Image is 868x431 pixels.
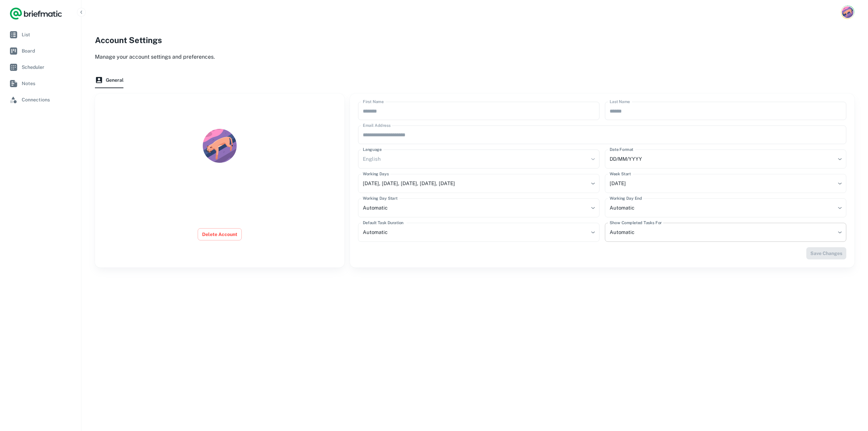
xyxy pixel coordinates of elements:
[107,229,119,233] span: Help
[7,95,121,102] p: How to get the most out of Briefmatic
[358,174,599,193] div: [DATE], [DATE], [DATE], [DATE], [DATE]
[7,103,121,110] p: Guides and helpful tips and tricks
[5,43,76,58] a: Board
[842,6,853,18] img: Chrissy Ortner
[22,47,73,55] span: Board
[358,150,599,169] div: English
[605,198,846,217] div: Automatic
[45,212,90,239] button: Messages
[7,408,23,424] iframe: Intercom live chat
[198,228,242,240] button: Delete Account
[5,92,76,107] a: Connections
[7,138,121,152] p: Helpful guides for connecting your favourite apps to Briefmatic
[363,220,403,226] label: Default Task Duration
[5,76,76,91] a: Notes
[363,171,389,177] label: Working Days
[605,223,846,242] div: Automatic
[9,7,62,20] a: Logo
[358,223,599,242] div: Automatic
[95,72,123,88] button: General
[7,60,121,67] p: How to get started with Briefmatic
[610,171,631,177] label: Week Start
[363,146,382,153] label: Language
[4,18,131,31] input: Search for help
[16,229,29,233] span: Home
[5,60,76,75] a: Scheduler
[91,212,136,239] button: Help
[7,130,121,137] p: Connecting your apps to Briefmatic
[610,220,662,226] label: Show Completed Tasks For
[22,96,73,103] span: Connections
[610,99,630,105] label: Last Name
[203,129,237,163] img: Chrissy Ortner
[4,18,131,31] div: Search for helpSearch for help
[363,122,391,129] label: Email Address
[5,27,76,42] a: List
[119,3,131,15] div: Close
[7,68,121,75] p: Tips and tricks to get Briefmatic setup
[610,146,633,153] label: Date Format
[22,63,73,71] span: Scheduler
[358,198,599,217] div: Automatic
[95,34,854,46] h2: Account Settings
[610,195,642,201] label: Working Day End
[59,3,78,15] h1: Help
[22,80,73,87] span: Notes
[7,40,129,48] h2: 3 collections
[363,99,384,105] label: First Name
[56,229,80,233] span: Messages
[22,31,73,38] span: List
[363,195,397,201] label: Working Day Start
[7,154,32,161] span: 14 articles
[7,77,29,84] span: 4 articles
[605,174,846,193] div: [DATE]
[605,150,846,169] div: DD/MM/YYYY
[7,112,32,119] span: 10 articles
[95,53,854,61] p: Manage your account settings and preferences.
[841,5,854,19] button: Account button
